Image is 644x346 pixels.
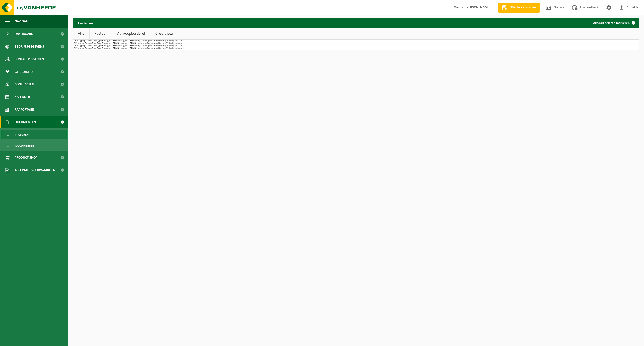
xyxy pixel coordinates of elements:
th: Openstaand bedrag [146,47,166,50]
th: Bedrag incl. BTW [117,45,134,47]
th: ID [73,45,75,47]
th: Bedrag ex. BTW [102,42,117,45]
th: ID [73,47,75,50]
a: Factuur [90,28,112,40]
span: Dashboard [15,28,33,40]
th: Code [92,40,97,42]
th: Vestiging [75,45,85,47]
th: Openstaand bedrag [146,45,166,47]
th: Code [92,42,97,45]
th: Volledig betaald [166,40,182,42]
span: Offerte aanvragen [508,5,537,10]
button: Alles als gelezen markeren [589,18,638,28]
a: Aankoopborderel [112,28,150,40]
span: Documenten [15,116,36,128]
th: Bedrag ex. BTW [102,47,117,50]
th: Datum [85,45,92,47]
th: Type [97,40,102,42]
th: ID [73,40,75,42]
span: Product Shop [15,151,37,164]
a: Alle [73,28,89,40]
span: Documenten [15,141,34,150]
th: Datum [85,42,92,45]
th: Bedrag ex. BTW [102,45,117,47]
span: Facturen [15,130,29,140]
th: Volledig betaald [166,45,182,47]
th: Bedrijfscode [134,47,146,50]
th: Bedrijfscode [134,45,146,47]
th: Volledig betaald [166,42,182,45]
th: Openstaand bedrag [146,42,166,45]
a: Facturen [1,130,67,139]
th: Code [92,47,97,50]
h2: Facturen [73,18,98,28]
th: Code [92,45,97,47]
th: Volledig betaald [166,47,182,50]
th: Bedrag incl. BTW [117,47,134,50]
span: Kalender [15,91,30,103]
th: Vestiging [75,47,85,50]
th: ID [73,42,75,45]
strong: [PERSON_NAME] [465,6,491,9]
span: Gebruikers [15,65,33,78]
th: Type [97,45,102,47]
span: Navigatie [15,15,30,28]
th: Bedrijfscode [134,40,146,42]
span: Contracten [15,78,34,91]
th: Datum [85,47,92,50]
th: Vestiging [75,42,85,45]
a: Creditnota [150,28,178,40]
th: Bedrag incl. BTW [117,40,134,42]
a: Offerte aanvragen [498,3,540,13]
th: Vestiging [75,40,85,42]
th: Openstaand bedrag [146,40,166,42]
th: Bedrijfscode [134,42,146,45]
th: Bedrag incl. BTW [117,42,134,45]
span: Bedrijfsgegevens [15,40,44,53]
a: Documenten [1,141,67,150]
th: Type [97,47,102,50]
span: Rapportage [15,103,34,116]
span: Acceptatievoorwaarden [15,164,55,177]
th: Datum [85,40,92,42]
span: Contactpersonen [15,53,44,65]
th: Type [97,42,102,45]
th: Bedrag ex. BTW [102,40,117,42]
